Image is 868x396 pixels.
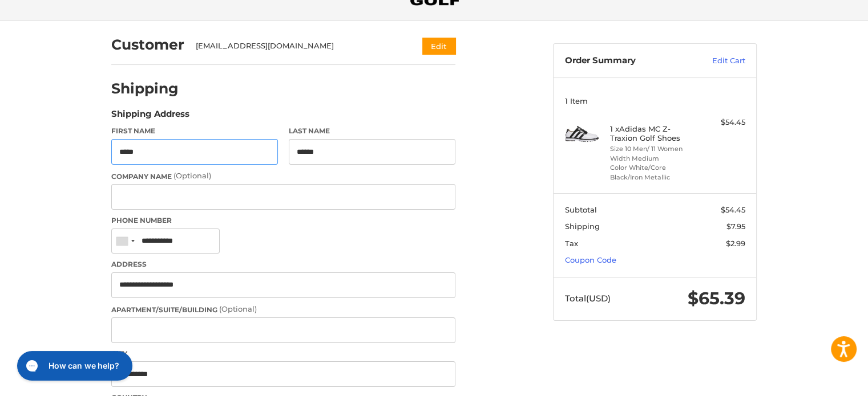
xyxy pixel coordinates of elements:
[688,288,745,309] span: $65.39
[565,293,611,304] span: Total (USD)
[111,108,189,126] legend: Shipping Address
[422,38,455,54] button: Edit
[111,36,184,54] h2: Customer
[700,117,745,128] div: $54.45
[111,126,278,136] label: First Name
[111,304,455,315] label: Apartment/Suite/Building
[111,80,179,97] h2: Shipping
[726,222,745,231] span: $7.95
[111,349,455,359] label: City
[610,124,697,143] h4: 1 x Adidas MC Z-Traxion Golf Shoes
[610,144,697,154] li: Size 10 Men/ 11 Women
[726,239,745,248] span: $2.99
[565,96,745,105] h3: 1 Item
[565,255,616,264] a: Coupon Code
[688,55,745,67] a: Edit Cart
[610,154,697,164] li: Width Medium
[565,222,600,231] span: Shipping
[11,347,135,385] iframe: Gorgias live chat messenger
[173,171,211,180] small: (Optional)
[111,215,455,226] label: Phone Number
[565,205,597,214] span: Subtotal
[565,239,578,248] span: Tax
[219,304,257,313] small: (Optional)
[610,163,697,182] li: Color White/Core Black/Iron Metallic
[721,205,745,214] span: $54.45
[111,259,455,270] label: Address
[774,365,868,396] iframe: Google Customer Reviews
[289,126,455,136] label: Last Name
[565,55,688,67] h3: Order Summary
[111,170,455,182] label: Company Name
[196,40,401,52] div: [EMAIL_ADDRESS][DOMAIN_NAME]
